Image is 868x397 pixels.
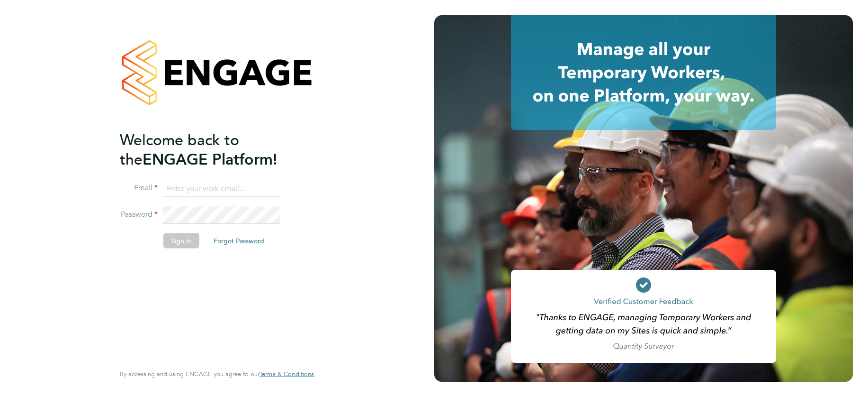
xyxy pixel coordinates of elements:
label: Password [120,210,158,220]
button: Sign In [163,233,199,249]
span: By accessing and using ENGAGE you agree to our [120,370,314,378]
a: Terms & Conditions [260,370,314,378]
span: Welcome back to the [120,130,239,168]
input: Enter your work email... [163,180,280,197]
span: Terms & Conditions [260,370,314,378]
h2: ENGAGE Platform! [120,130,304,169]
button: Forgot Password [206,233,272,249]
label: Email [120,183,158,193]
